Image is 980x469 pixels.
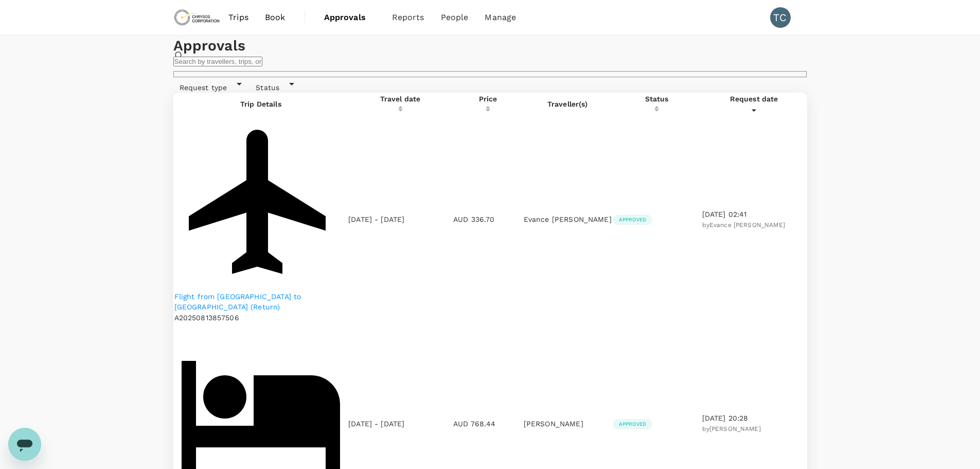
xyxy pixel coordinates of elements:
p: [PERSON_NAME] [524,419,612,429]
span: Trips [228,11,248,24]
span: by [702,221,785,229]
span: Book [265,11,286,24]
a: Flight from [GEOGRAPHIC_DATA] to [GEOGRAPHIC_DATA] (Return) [174,291,348,312]
p: Trip Details [174,99,348,109]
iframe: Button to launch messaging window [8,428,41,461]
span: A20250813857506 [174,314,239,322]
p: [DATE] - [DATE] [348,419,404,429]
p: AUD 768.44 [453,419,523,429]
span: Approvals [324,11,376,24]
span: Manage [485,11,516,24]
span: by [702,425,761,432]
div: Travel date [348,94,452,104]
p: [DATE] - [DATE] [348,214,404,224]
div: Status [250,78,298,93]
span: Request type [173,83,234,92]
div: Request date [702,94,806,104]
div: Status [613,94,701,104]
span: People [441,11,469,24]
span: Approved [613,421,652,428]
img: Chrysos Corporation [173,6,221,29]
span: [PERSON_NAME] [709,425,761,432]
div: Price [453,94,523,104]
span: Evance [PERSON_NAME] [709,221,785,229]
div: Request type [173,78,246,93]
p: Evance [PERSON_NAME] [524,214,612,224]
p: Traveller(s) [524,99,612,109]
p: [DATE] 02:41 [702,209,806,219]
input: Search by travellers, trips, or destination [173,57,262,66]
div: TC [770,7,791,28]
span: Status [250,83,286,92]
p: [DATE] 20:28 [702,413,806,423]
h1: Approvals [173,36,807,56]
span: Reports [392,11,424,24]
p: AUD 336.70 [453,214,523,224]
span: Approved [613,216,652,223]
